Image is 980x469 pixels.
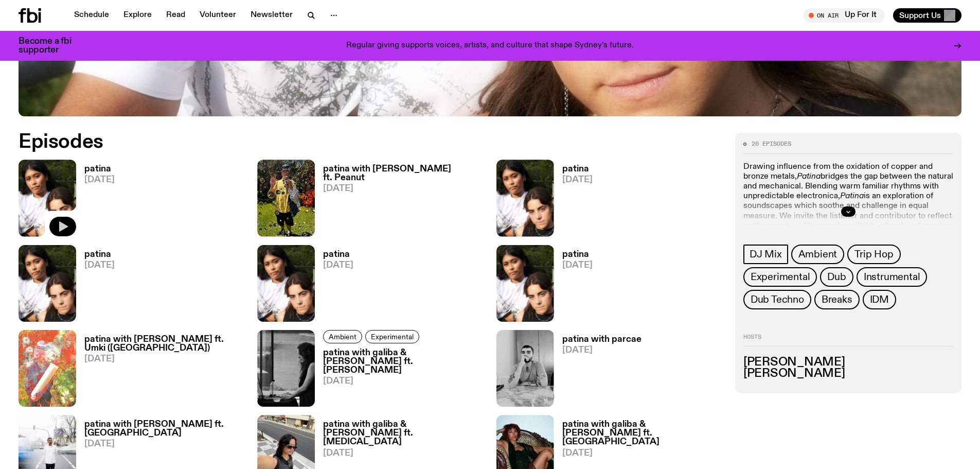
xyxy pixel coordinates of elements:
a: Newsletter [244,8,299,23]
span: Instrumental [864,271,920,283]
span: Trip Hop [854,249,893,260]
span: [DATE] [323,184,484,193]
h3: patina [562,250,593,259]
h3: patina with parcae [562,335,642,344]
h3: patina with galiba & [PERSON_NAME] ft. [MEDICAL_DATA] [323,420,484,446]
a: patina with galiba & [PERSON_NAME] ft. [PERSON_NAME][DATE] [315,349,484,407]
span: 26 episodes [752,141,791,147]
a: Instrumental [857,267,928,287]
span: [DATE] [323,261,353,270]
a: DJ Mix [743,245,788,264]
span: [DATE] [562,176,593,184]
h3: patina with galiba & [PERSON_NAME] ft. [PERSON_NAME] [323,349,484,375]
a: Volunteer [193,8,242,23]
a: patina[DATE] [315,250,353,322]
span: DJ Mix [750,249,782,260]
span: Experimental [751,271,810,283]
a: Experimental [743,267,817,287]
span: Support Us [899,11,941,20]
h2: Hosts [743,334,953,346]
span: Breaks [822,294,852,305]
span: [DATE] [562,449,723,458]
h3: patina with [PERSON_NAME] ft. [GEOGRAPHIC_DATA] [84,420,245,438]
h3: patina [84,250,115,259]
a: Explore [117,8,158,23]
a: IDM [863,290,896,309]
a: patina with [PERSON_NAME] ft. Umki ([GEOGRAPHIC_DATA])[DATE] [76,335,245,407]
h3: patina [84,165,115,173]
a: patina[DATE] [76,250,115,322]
span: Ambient [329,333,357,340]
a: Read [160,8,191,23]
span: [DATE] [84,261,115,270]
h3: [PERSON_NAME] [743,357,953,368]
button: Support Us [893,8,961,23]
p: Regular giving supports voices, artists, and culture that shape Sydney’s future. [346,41,634,50]
a: patina[DATE] [554,250,593,322]
a: Experimental [365,330,419,343]
a: Ambient [791,245,845,264]
span: [DATE] [323,377,484,386]
em: Patina [840,192,864,200]
span: [DATE] [562,346,642,355]
span: Dub Techno [751,294,804,305]
span: Experimental [371,333,414,340]
span: [DATE] [562,261,593,270]
h2: Episodes [19,133,643,151]
a: Breaks [814,290,860,309]
a: patina with parcae[DATE] [554,335,642,407]
span: [DATE] [84,355,245,363]
h3: patina [323,250,353,259]
a: Ambient [323,330,362,343]
h3: patina with [PERSON_NAME] ft. Peanut [323,165,484,182]
a: patina[DATE] [76,165,115,236]
em: Patina [797,172,821,181]
span: [DATE] [84,440,245,448]
h3: patina [562,165,593,173]
button: On AirUp For It [804,8,885,23]
a: Dub [820,267,853,287]
h3: [PERSON_NAME] [743,368,953,379]
a: Dub Techno [743,290,811,309]
span: [DATE] [84,176,115,184]
span: [DATE] [323,449,484,458]
p: Drawing influence from the oxidation of copper and bronze metals, bridges the gap between the nat... [743,162,953,261]
span: Ambient [798,249,838,260]
h3: patina with [PERSON_NAME] ft. Umki ([GEOGRAPHIC_DATA]) [84,335,245,353]
a: Trip Hop [847,245,900,264]
a: Schedule [68,8,115,23]
h3: patina with galiba & [PERSON_NAME] ft. [GEOGRAPHIC_DATA] [562,420,723,446]
h3: Become a fbi supporter [19,37,84,55]
span: Dub [827,271,846,283]
span: IDM [870,294,889,305]
a: patina with [PERSON_NAME] ft. Peanut[DATE] [315,165,484,236]
a: patina[DATE] [554,165,593,236]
